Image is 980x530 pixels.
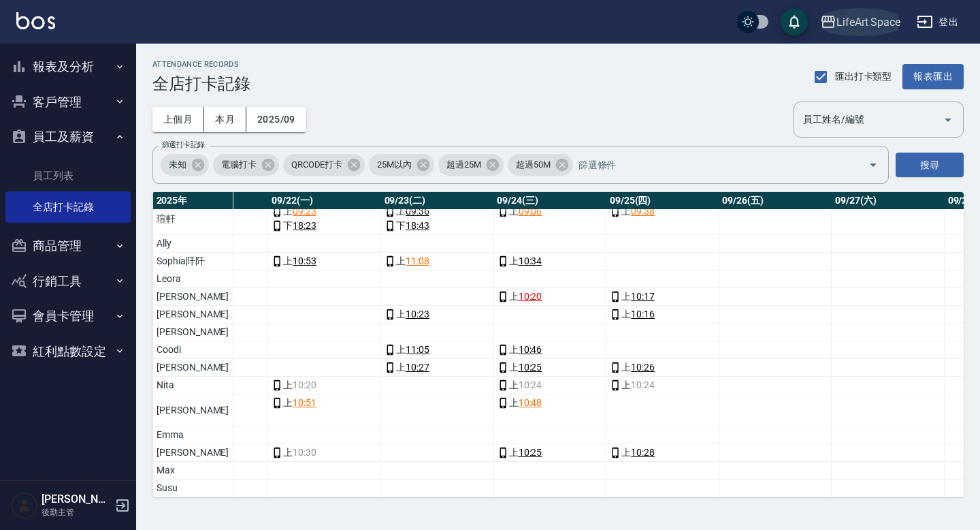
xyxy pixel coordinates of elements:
[213,154,279,176] div: 電腦打卡
[152,444,232,462] td: [PERSON_NAME]
[385,307,490,322] div: 上
[293,204,316,219] a: 09:23
[610,446,715,460] div: 上
[152,462,232,480] td: Max
[204,107,246,132] button: 本月
[519,446,542,460] a: 10:25
[519,204,542,219] a: 09:06
[268,192,381,210] th: 09/22(一)
[406,307,429,322] a: 10:23
[497,446,603,460] div: 上
[152,235,232,253] td: Ally
[497,360,603,375] div: 上
[406,204,429,219] a: 09:36
[152,192,232,210] th: 2025 年
[152,74,250,93] h3: 全店打卡記錄
[5,191,131,223] a: 全店打卡記錄
[438,158,489,172] span: 超過25M
[293,396,316,410] a: 10:51
[438,154,504,176] div: 超過25M
[508,154,573,176] div: 超過50M
[283,158,351,172] span: QRCODE打卡
[385,254,490,268] div: 上
[896,153,964,178] button: 搜尋
[497,204,603,219] div: 上
[937,109,959,131] button: Open
[152,341,232,359] td: Coodi
[519,378,542,392] span: 10:24
[610,360,715,375] div: 上
[835,69,892,84] span: 匯出打卡類型
[272,446,377,460] div: 上
[293,219,316,233] a: 18:23
[575,153,845,177] input: 篩選條件
[862,154,884,176] button: Open
[5,160,131,191] a: 員工列表
[406,360,429,375] a: 10:27
[161,158,195,172] span: 未知
[631,290,655,304] a: 10:17
[519,290,542,304] a: 10:20
[497,290,603,304] div: 上
[631,360,655,375] a: 10:26
[385,360,490,375] div: 上
[272,396,377,410] div: 上
[631,378,655,392] span: 10:24
[519,360,542,375] a: 10:25
[213,158,265,172] span: 電腦打卡
[606,192,719,210] th: 09/25(四)
[293,378,316,392] span: 10:20
[11,492,38,519] img: Person
[5,334,131,369] button: 紅利點數設定
[246,107,306,132] button: 2025/09
[836,14,900,31] div: LifeArt Space
[272,204,377,219] div: 上
[497,396,603,410] div: 上
[631,446,655,460] a: 10:28
[5,84,131,120] button: 客戶管理
[610,307,715,322] div: 上
[5,264,131,299] button: 行銷工具
[631,307,655,322] a: 10:16
[610,378,715,392] div: 上
[497,254,603,268] div: 上
[283,154,365,176] div: QRCODE打卡
[152,394,232,426] td: [PERSON_NAME]
[385,343,490,357] div: 上
[42,506,111,518] p: 後勤主管
[610,204,715,219] div: 上
[519,396,542,410] a: 10:48
[152,107,204,132] button: 上個月
[832,192,945,210] th: 09/27(六)
[719,192,832,210] th: 09/26(五)
[519,343,542,357] a: 10:46
[152,426,232,444] td: Emma
[42,493,111,506] h5: [PERSON_NAME]
[272,219,377,233] div: 下
[5,228,131,264] button: 商品管理
[5,298,131,334] button: 會員卡管理
[493,192,606,210] th: 09/24(三)
[152,203,232,235] td: 瑄軒
[152,324,232,341] td: [PERSON_NAME]
[272,254,377,268] div: 上
[293,254,316,268] a: 10:53
[369,158,420,172] span: 25M以內
[152,377,232,394] td: Nita
[406,219,429,233] a: 18:43
[815,8,906,36] button: LifeArt Space
[152,60,250,69] h2: ATTENDANCE RECORDS
[152,288,232,306] td: [PERSON_NAME]
[162,140,205,150] label: 篩選打卡記錄
[152,253,232,270] td: Sophia阡阡
[911,10,964,35] button: 登出
[16,12,55,29] img: Logo
[5,49,131,84] button: 報表及分析
[902,64,964,89] button: 報表匯出
[406,343,429,357] a: 11:05
[381,192,494,210] th: 09/23(二)
[497,378,603,392] div: 上
[781,8,808,35] button: save
[272,378,377,392] div: 上
[385,219,490,233] div: 下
